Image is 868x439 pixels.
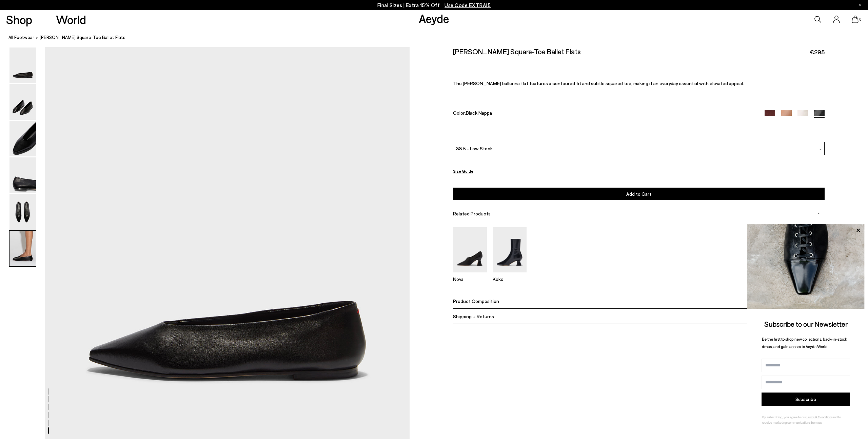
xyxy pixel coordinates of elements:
[8,34,34,41] a: All Footwear
[9,157,36,193] img: Betty Square-Toe Ballet Flats - Image 4
[466,110,492,116] span: Black Nappa
[453,276,487,282] p: Nova
[8,28,868,47] nav: breadcrumb
[40,34,125,41] span: [PERSON_NAME] Square-Toe Ballet Flats
[859,18,862,21] span: 0
[493,227,527,272] img: Koko Regal Heel Boots
[9,84,36,120] img: Betty Square-Toe Ballet Flats - Image 2
[453,227,487,272] img: Nova Regal Pumps
[852,16,859,23] a: 0
[626,191,651,197] span: Add to Cart
[9,194,36,230] img: Betty Square-Toe Ballet Flats - Image 5
[6,14,32,25] a: Shop
[377,1,491,9] p: Final Sizes | Extra 15% Off
[9,47,36,83] img: Betty Square-Toe Ballet Flats - Image 1
[453,80,744,86] span: The [PERSON_NAME] ballerina flat features a contoured fit and subtle squared toe, making it an ev...
[762,393,850,406] button: Subscribe
[493,276,527,282] p: Koko
[762,337,847,349] span: Be the first to shop new collections, back-in-stock drops, and gain access to Aeyde World.
[453,211,491,216] span: Related Products
[453,298,499,304] span: Product Composition
[453,47,581,56] h2: [PERSON_NAME] Square-Toe Ballet Flats
[747,224,865,309] img: ca3f721fb6ff708a270709c41d776025.jpg
[453,110,753,118] div: Color:
[445,2,491,8] span: Navigate to /collections/ss25-final-sizes
[806,415,832,419] a: Terms & Conditions
[818,148,822,151] img: svg%3E
[456,145,493,152] span: 38.5 - Low Stock
[453,167,473,175] button: Size Guide
[419,11,449,25] a: Aeyde
[56,14,86,25] a: World
[762,415,806,419] span: By subscribing, you agree to our
[9,121,36,156] img: Betty Square-Toe Ballet Flats - Image 3
[810,48,825,56] span: €295
[453,268,487,282] a: Nova Regal Pumps Nova
[764,320,848,328] span: Subscribe to our Newsletter
[817,212,821,215] img: svg%3E
[9,231,36,266] img: Betty Square-Toe Ballet Flats - Image 6
[493,268,527,282] a: Koko Regal Heel Boots Koko
[453,313,494,319] span: Shipping + Returns
[453,188,825,200] button: Add to Cart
